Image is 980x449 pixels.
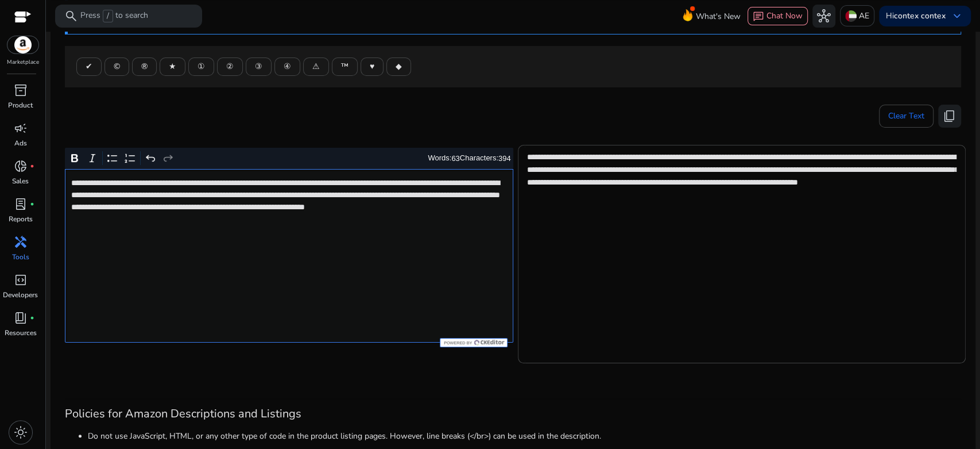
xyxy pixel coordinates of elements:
p: Product [8,100,33,110]
button: ™ [332,57,358,76]
span: Chat Now [766,10,803,21]
span: ® [141,60,148,72]
button: ♥ [361,57,384,76]
p: Ads [14,138,27,148]
span: Clear Text [888,105,924,128]
span: code_blocks [14,273,28,287]
span: lab_profile [14,197,28,211]
button: ® [132,57,157,76]
span: chat [753,11,764,22]
img: amazon.svg [7,36,38,53]
span: ✔ [86,60,92,72]
p: Developers [3,290,38,300]
button: ④ [274,57,300,76]
span: ③ [255,60,262,72]
span: fiber_manual_record [30,202,34,206]
button: hub [812,5,835,28]
p: AE [859,6,869,26]
span: hub [817,9,831,23]
p: Marketplace [7,58,39,67]
span: ◆ [396,60,402,72]
button: content_copy [938,105,961,128]
span: content_copy [943,109,956,123]
button: ◆ [386,57,411,76]
span: ™ [341,60,348,72]
span: donut_small [14,159,28,173]
div: Rich Text Editor. Editing area: main. Press Alt+0 for help. [65,169,513,343]
span: handyman [14,235,28,249]
button: © [104,57,129,76]
span: ② [226,60,234,72]
span: light_mode [14,425,28,439]
span: ① [197,60,205,72]
span: Powered by [443,340,472,346]
button: ② [217,57,243,76]
p: Reports [9,214,33,224]
label: 63 [451,154,459,163]
span: inventory_2 [14,83,28,97]
h3: Policies for Amazon Descriptions and Listings [65,407,961,421]
button: Clear Text [879,105,933,128]
button: ★ [160,57,185,76]
span: keyboard_arrow_down [950,9,964,23]
button: ① [188,57,214,76]
p: Sales [12,176,29,186]
p: Hi [886,12,946,20]
span: What's New [696,6,741,26]
b: contex contex [894,10,946,21]
span: ★ [169,60,176,72]
span: ④ [284,60,291,72]
div: Editor toolbar [65,148,513,170]
span: © [114,60,120,72]
span: book_4 [14,311,28,325]
div: Words: Characters: [428,151,510,166]
span: fiber_manual_record [30,164,34,168]
span: campaign [14,121,28,135]
span: / [103,10,113,22]
span: search [64,9,78,23]
p: Resources [5,328,37,338]
span: ♥ [370,60,374,72]
button: ⚠ [303,57,329,76]
button: chatChat Now [747,7,808,25]
span: ⚠ [312,60,320,72]
p: Press to search [80,10,148,22]
label: 394 [498,154,511,163]
img: ae.svg [845,10,857,22]
button: ✔ [76,57,102,76]
p: Tools [12,252,29,262]
span: fiber_manual_record [30,316,34,320]
li: Do not use JavaScript, HTML, or any other type of code in the product listing pages. However, lin... [88,430,961,442]
button: ③ [246,57,272,76]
